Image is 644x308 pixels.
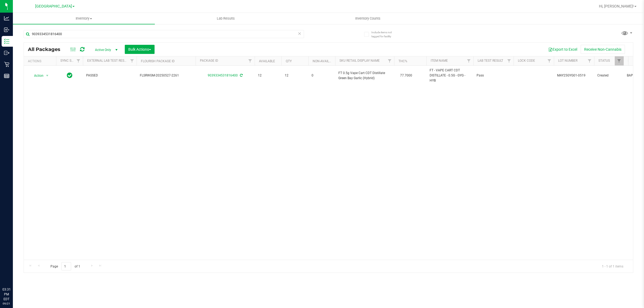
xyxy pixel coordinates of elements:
[505,56,514,65] a: Filter
[477,73,510,78] span: Pass
[210,16,242,21] span: Lab Results
[140,73,192,78] span: FLSRWGM-20250527-2261
[4,62,9,67] inline-svg: Retail
[46,262,85,270] span: Page of 1
[16,264,22,271] iframe: Resource center unread badge
[598,262,628,270] span: 1 - 1 of 1 items
[338,71,391,81] span: FT 0.5g Vape Cart CDT Distillate Green Bay Garlic (Hybrid)
[13,16,155,21] span: Inventory
[44,72,51,79] span: select
[258,73,278,78] span: 12
[615,56,624,65] a: Filter
[464,56,473,65] a: Filter
[557,73,591,78] span: MAY25GYG01-0519
[2,302,10,306] p: 09/21
[4,27,9,32] inline-svg: Inbound
[74,56,83,65] a: Filter
[155,13,297,24] a: Lab Results
[313,59,336,63] a: Non-Available
[61,262,71,270] input: 1
[598,59,610,63] a: Status
[518,59,535,63] a: Lock Code
[239,74,243,77] span: Sync from Compliance System
[86,73,133,78] span: PASSED
[286,59,292,63] a: Qty
[397,72,415,79] span: 77.7000
[28,46,66,52] span: All Packages
[348,16,388,21] span: Inventory Counts
[312,73,332,78] span: 0
[13,13,155,24] a: Inventory
[298,30,301,37] span: Clear
[385,56,394,65] a: Filter
[558,59,577,63] a: Lot Number
[339,59,380,63] a: Sku Retail Display Name
[628,59,634,63] a: SKU
[581,45,625,54] button: Receive Non-Cannabis
[371,30,398,38] span: Include items not tagged for facility
[67,72,72,79] span: In Sync
[200,59,218,63] a: Package ID
[599,4,634,8] span: Hi, [PERSON_NAME]!
[398,59,407,63] a: THC%
[128,56,137,65] a: Filter
[4,39,9,44] inline-svg: Inventory
[87,59,129,63] a: External Lab Test Result
[4,73,9,79] inline-svg: Reports
[431,59,448,63] a: Item Name
[430,68,470,83] span: FT - VAPE CART CDT DISTILLATE - 0.5G - GYG - HYB
[128,47,151,52] span: Bulk Actions
[545,45,581,54] button: Export to Excel
[246,56,255,65] a: Filter
[297,13,439,24] a: Inventory Counts
[285,73,305,78] span: 12
[208,74,238,77] a: 9039334531816400
[141,59,175,63] a: Flourish Package ID
[125,45,155,54] button: Bulk Actions
[2,287,10,302] p: 03:31 PM EDT
[28,59,54,63] div: Actions
[29,72,44,79] span: Action
[60,59,81,63] a: Sync Status
[4,16,9,21] inline-svg: Analytics
[24,30,304,38] input: Search Package ID, Item Name, SKU, Lot or Part Number...
[585,56,594,65] a: Filter
[597,73,620,78] span: Created
[478,59,503,63] a: Lab Test Result
[35,4,72,9] span: [GEOGRAPHIC_DATA]
[4,50,9,56] inline-svg: Outbound
[5,265,21,281] iframe: Resource center
[545,56,554,65] a: Filter
[259,59,275,63] a: Available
